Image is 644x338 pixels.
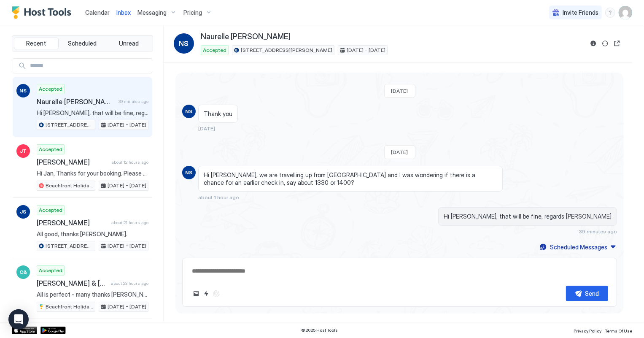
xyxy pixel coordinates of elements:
span: Beachfront Holiday Cottage [46,303,93,311]
span: [STREET_ADDRESS][PERSON_NAME] [241,46,332,54]
span: about 1 hour ago [198,194,239,200]
span: 39 minutes ago [119,99,148,104]
button: Recent [14,38,59,49]
div: Scheduled Messages [550,243,607,251]
div: User profile [619,6,632,19]
a: Privacy Policy [574,326,601,335]
div: menu [605,8,615,18]
a: Host Tools Logo [12,6,75,19]
span: Hi Jan, Thanks for your booking. Please come to [GEOGRAPHIC_DATA], [STREET_ADDRESS][PERSON_NAME],... [37,170,148,177]
span: Hi [PERSON_NAME], we are travelling up from [GEOGRAPHIC_DATA] and I was wondering if there is a c... [204,171,497,186]
span: Naurelle [PERSON_NAME] [201,32,291,42]
span: [DATE] - [DATE] [347,46,385,54]
button: Quick reply [201,289,211,299]
span: Unread [119,40,139,47]
span: All is perfect - many thanks [PERSON_NAME] - love coming to [PERSON_NAME] and all is great. Appre... [37,291,148,298]
span: [DATE] - [DATE] [108,182,146,189]
span: [PERSON_NAME] & [PERSON_NAME] [37,279,108,287]
span: about 21 hours ago [111,220,148,225]
span: Hi [PERSON_NAME], that will be fine, regards [PERSON_NAME] [37,109,148,117]
span: [DATE] [391,149,408,155]
span: JS [20,208,27,216]
span: Pricing [183,9,202,16]
span: NS [179,38,189,49]
button: Sync reservation [600,38,610,49]
span: Accepted [39,85,62,93]
span: [STREET_ADDRESS], [GEOGRAPHIC_DATA] ([GEOGRAPHIC_DATA]) [46,242,93,250]
span: [STREET_ADDRESS][PERSON_NAME] [46,121,93,129]
div: Send [585,289,599,298]
span: [PERSON_NAME] [37,158,108,166]
span: Privacy Policy [574,328,601,333]
span: NS [20,87,27,95]
a: Inbox [116,8,131,17]
button: Send [566,286,608,301]
span: © 2025 Host Tools [302,327,338,333]
span: Thank you [204,110,232,118]
span: Invite Friends [563,9,598,16]
span: Calendar [85,9,110,16]
button: Upload image [191,289,201,299]
a: Calendar [85,8,110,17]
span: Accepted [39,146,62,153]
span: All good, thanks [PERSON_NAME]. [37,230,148,238]
button: Reservation information [588,38,598,49]
span: 39 minutes ago [579,228,617,235]
a: App Store [12,327,37,334]
span: [DATE] - [DATE] [108,121,146,129]
span: C& [19,268,27,276]
span: about 23 hours ago [111,281,148,286]
span: JT [20,147,27,155]
button: Scheduled [60,38,105,49]
span: NS [186,169,193,176]
span: Naurelle [PERSON_NAME] [37,97,115,106]
span: [DATE] [198,125,215,132]
span: Accepted [203,46,226,54]
span: Accepted [39,206,62,214]
span: Hi [PERSON_NAME], that will be fine, regards [PERSON_NAME] [444,213,612,220]
span: Recent [26,40,46,47]
a: Terms Of Use [605,326,632,335]
div: Open Intercom Messenger [8,309,29,330]
span: [DATE] - [DATE] [108,242,146,250]
span: Messaging [137,9,167,16]
input: Input Field [27,59,152,73]
div: tab-group [12,35,153,51]
button: Open reservation [612,38,622,49]
span: Scheduled [68,40,97,47]
span: Inbox [116,9,131,16]
button: Scheduled Messages [539,241,617,253]
span: [PERSON_NAME] [37,219,108,227]
button: Unread [106,38,151,49]
a: Google Play Store [40,327,66,334]
span: [DATE] [391,88,408,94]
span: about 12 hours ago [111,160,148,165]
span: NS [186,108,193,115]
span: [DATE] - [DATE] [108,303,146,311]
span: Beachfront Holiday Cottage [46,182,93,189]
span: Terms Of Use [605,328,632,333]
span: Accepted [39,267,62,274]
